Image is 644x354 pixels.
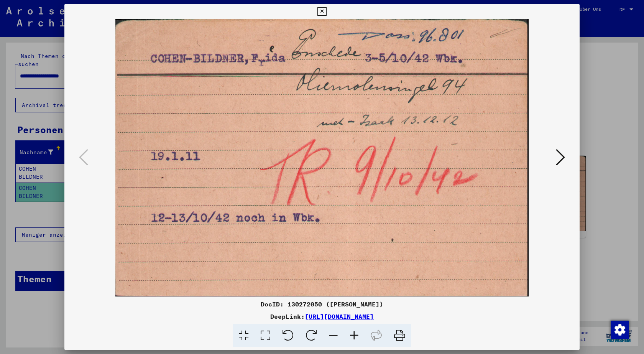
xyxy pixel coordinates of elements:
div: DeepLink: [64,312,580,321]
div: Zustimmung ändern [610,320,629,339]
img: Zustimmung ändern [611,321,629,339]
a: [URL][DOMAIN_NAME] [305,313,374,320]
div: DocID: 130272050 ([PERSON_NAME]) [64,300,580,309]
img: 001.jpg [90,19,554,296]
